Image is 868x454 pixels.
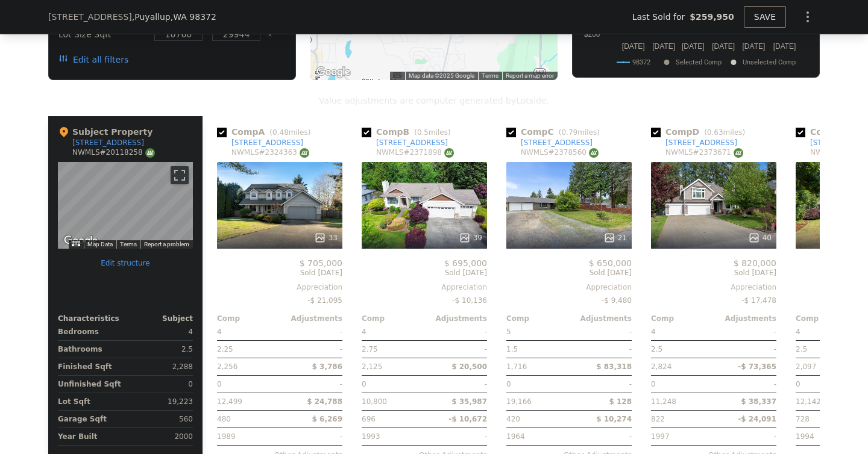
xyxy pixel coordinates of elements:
[716,323,776,340] div: -
[217,126,315,138] div: Comp A
[217,380,222,388] span: 0
[58,323,123,340] div: Bedrooms
[651,126,750,138] div: Comp D
[128,341,193,358] div: 2.5
[58,341,123,358] div: Bathrooms
[716,341,776,358] div: -
[128,323,193,340] div: 4
[554,128,605,137] span: ( miles)
[217,415,231,423] span: 480
[571,341,632,358] div: -
[796,380,800,388] span: 0
[451,362,487,371] span: $ 20,500
[444,148,454,158] img: NWMLS Logo
[417,128,429,137] span: 0.5
[741,296,776,305] span: -$ 17,478
[58,376,123,393] div: Unfinished Sqft
[231,148,309,158] div: NWMLS # 2324363
[506,268,632,278] span: Sold [DATE]
[217,138,303,148] a: [STREET_ADDRESS]
[409,72,474,79] span: Map data ©2025 Google
[427,376,487,393] div: -
[676,58,722,66] text: Selected Comp
[622,42,645,51] text: [DATE]
[712,42,735,51] text: [DATE]
[300,258,342,268] span: $ 705,000
[652,42,675,51] text: [DATE]
[72,148,155,158] div: NWMLS # 20118258
[282,428,342,445] div: -
[282,323,342,340] div: -
[569,314,632,323] div: Adjustments
[796,415,810,423] span: 728
[506,282,632,292] div: Appreciation
[521,138,593,148] div: [STREET_ADDRESS]
[376,138,448,148] div: [STREET_ADDRESS]
[362,341,422,358] div: 2.75
[603,232,627,244] div: 21
[300,148,309,158] img: NWMLS Logo
[362,397,387,406] span: 10,800
[132,11,216,23] span: , Puyallup
[217,314,280,323] div: Comp
[632,11,690,23] span: Last Sold for
[217,328,222,336] span: 4
[282,376,342,393] div: -
[506,415,520,423] span: 420
[714,314,776,323] div: Adjustments
[362,428,422,445] div: 1993
[120,241,137,247] a: Terms (opens in new tab)
[362,328,366,336] span: 4
[744,6,786,28] button: SAVE
[424,314,487,323] div: Adjustments
[217,268,342,278] span: Sold [DATE]
[48,95,820,107] div: Value adjustments are computer generated by Lotside .
[362,138,448,148] a: [STREET_ADDRESS]
[506,428,567,445] div: 1964
[589,258,632,268] span: $ 650,000
[427,428,487,445] div: -
[451,397,487,406] span: $ 35,987
[58,162,193,249] div: Map
[128,411,193,428] div: 560
[521,148,599,158] div: NWMLS # 2378560
[444,258,487,268] span: $ 695,000
[506,341,567,358] div: 1.5
[58,162,193,249] div: Street View
[231,138,303,148] div: [STREET_ADDRESS]
[651,341,711,358] div: 2.5
[362,268,487,278] span: Sold [DATE]
[58,314,125,323] div: Characteristics
[217,282,342,292] div: Appreciation
[561,128,577,137] span: 0.79
[665,138,737,148] div: [STREET_ADDRESS]
[632,58,650,66] text: 98372
[58,428,123,445] div: Year Built
[584,30,600,39] text: $200
[716,428,776,445] div: -
[596,362,632,371] span: $ 83,318
[651,415,665,423] span: 822
[596,415,632,423] span: $ 10,274
[741,397,776,406] span: $ 38,337
[280,314,342,323] div: Adjustments
[682,42,705,51] text: [DATE]
[506,328,511,336] span: 5
[589,148,599,158] img: NWMLS Logo
[796,314,858,323] div: Comp
[128,376,193,393] div: 0
[651,397,676,406] span: 11,248
[171,12,216,22] span: , WA 98372
[796,341,856,358] div: 2.5
[651,428,711,445] div: 1997
[773,42,796,51] text: [DATE]
[144,241,189,247] a: Report a problem
[217,428,277,445] div: 1989
[58,258,193,268] button: Edit structure
[409,128,455,137] span: ( miles)
[571,323,632,340] div: -
[265,128,315,137] span: ( miles)
[482,72,498,79] a: Terms (opens in new tab)
[58,393,123,410] div: Lot Sqft
[58,411,123,428] div: Garage Sqft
